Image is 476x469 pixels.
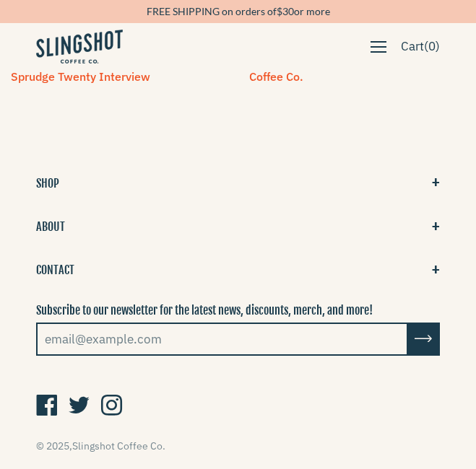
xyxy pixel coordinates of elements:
span: 0 [428,38,436,54]
p: Subscribe to our newsletter for the latest news, discounts, merch, and more! [36,302,440,318]
span: 30 [282,5,294,17]
a: Cart(0) [394,30,447,63]
button: ABOUT [36,215,440,238]
span: ) [436,37,440,56]
input: email@example.com [36,323,408,356]
button: SHOP [36,172,440,195]
a: Slingshot Coffee Co. [72,439,165,452]
span: ( [424,37,428,56]
button: CONTACT [36,258,440,281]
span: © 2025, [36,439,165,452]
span: $ [277,5,282,17]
